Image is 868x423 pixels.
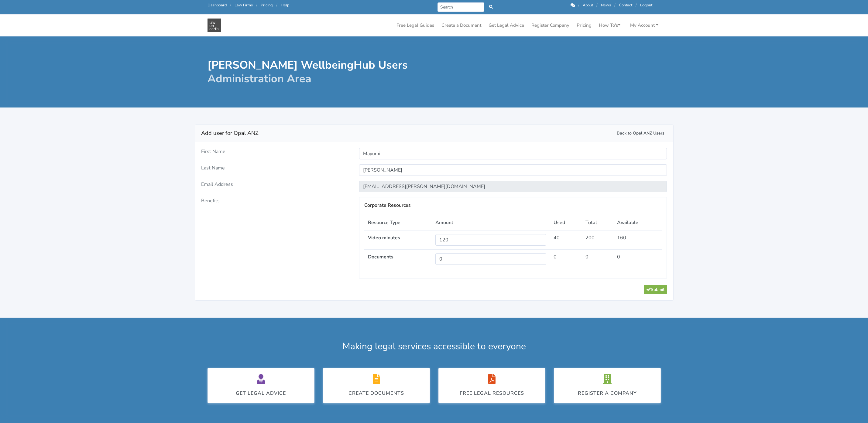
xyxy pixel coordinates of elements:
a: Free legal resources [438,368,545,403]
a: Logout [640,2,652,8]
span: / [636,2,637,8]
span: Administration Area [208,71,311,86]
th: Resource Type [364,215,432,230]
p: Last Name [201,164,351,172]
span: / [256,2,257,8]
p: Benefits [201,197,351,205]
a: Law Firms [235,2,253,8]
th: Total [582,215,614,230]
a: Pricing [261,2,273,8]
div: Making legal services accessible to everyone [203,339,665,353]
span: / [578,2,579,8]
div: Get Legal Advice [236,390,286,397]
a: Help [281,2,289,8]
span: / [230,2,231,8]
span: 0 [617,254,620,260]
span: 200 [585,234,595,241]
div: Create Documents [348,390,404,397]
a: Get Legal Advice [208,368,314,403]
a: Create a Document [439,19,484,31]
th: Video minutes [364,230,432,250]
a: Register a Company [554,368,661,403]
th: Documents [364,249,432,268]
th: Available [613,215,662,230]
a: Contact [619,2,632,8]
p: First Name [201,148,351,156]
a: News [601,2,611,8]
td: 0 [550,249,582,268]
p: Email Address [201,181,351,189]
a: Create Documents [323,368,430,403]
a: About [583,2,593,8]
a: Free Legal Guides [394,19,437,31]
div: Register a Company [578,390,637,397]
h6: Corporate Resources [364,202,662,208]
th: Amount [432,215,550,230]
a: Register Company [529,19,572,31]
h2: Add user for Opal ANZ [201,128,614,138]
span: 0 [585,254,588,260]
span: / [596,2,598,8]
a: Back to Opal ANZ Users [614,128,667,138]
button: Submit [644,285,667,294]
input: Search [437,2,485,12]
td: 40 [550,230,582,250]
a: How To's [596,19,623,31]
a: Dashboard [208,2,227,8]
h1: [PERSON_NAME] WellbeingHub Users [208,58,430,86]
a: Get Legal Advice [486,19,527,31]
a: Pricing [574,19,594,31]
a: My Account [628,19,661,31]
span: / [276,2,277,8]
span: 160 [617,234,626,241]
div: Free legal resources [460,390,524,397]
th: Used [550,215,582,230]
span: / [614,2,616,8]
img: Law On Earth [208,19,221,32]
